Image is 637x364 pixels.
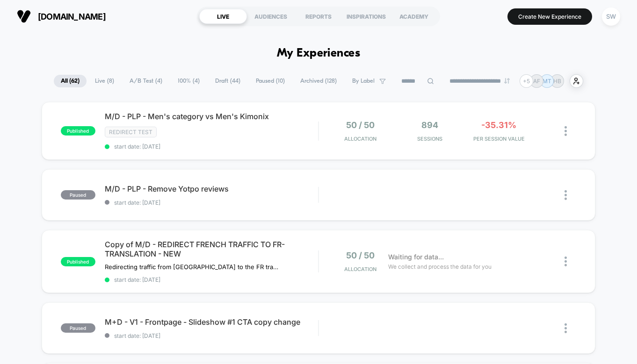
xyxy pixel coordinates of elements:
[105,317,318,327] span: M+D - V1 - Frontpage - Slideshow #1 CTA copy change
[277,47,361,60] h1: My Experiences
[342,9,390,24] div: INSPIRATIONS
[38,12,106,21] span: [DOMAIN_NAME]
[481,120,516,130] span: -35.31%
[105,199,318,206] span: start date: [DATE]
[346,250,375,260] span: 50 / 50
[123,75,169,87] span: A/B Test ( 4 )
[565,323,567,333] img: close
[105,184,318,193] span: M/D - PLP - Remove Yotpo reviews
[565,257,567,266] img: close
[390,9,438,24] div: ACADEMY
[507,8,592,25] button: Create New Experience
[17,9,31,23] img: Visually logo
[565,126,567,136] img: close
[105,332,318,339] span: start date: [DATE]
[105,112,318,121] span: M/D - PLP - Men's category vs Men's Kimonix
[504,78,510,84] img: end
[249,75,292,87] span: Paused ( 10 )
[421,120,438,130] span: 894
[208,75,247,87] span: Draft ( 44 )
[344,266,376,272] span: Allocation
[199,9,247,24] div: LIVE
[61,190,95,200] span: paused
[543,78,551,85] p: MT
[105,276,318,283] span: start date: [DATE]
[352,78,375,85] span: By Label
[105,263,278,271] span: Redirecting traffic from [GEOGRAPHIC_DATA] to the FR translation of the website.
[14,9,109,24] button: [DOMAIN_NAME]
[247,9,295,24] div: AUDIENCES
[295,9,342,24] div: REPORTS
[533,78,540,85] p: AF
[88,75,121,87] span: Live ( 8 )
[61,257,95,266] span: published
[171,75,207,87] span: 100% ( 4 )
[61,323,95,333] span: paused
[520,74,533,88] div: + 5
[61,126,95,136] span: published
[398,136,462,142] span: Sessions
[553,78,561,85] p: HB
[388,252,444,262] span: Waiting for data...
[346,120,375,130] span: 50 / 50
[602,7,620,26] div: SW
[105,240,318,258] span: Copy of M/D - REDIRECT FRENCH TRAFFIC TO FR-TRANSLATION - NEW
[599,7,623,26] button: SW
[54,75,87,87] span: All ( 62 )
[565,190,567,200] img: close
[388,262,492,271] span: We collect and process the data for you
[293,75,344,87] span: Archived ( 128 )
[344,136,376,142] span: Allocation
[105,127,157,137] span: Redirect Test
[467,136,531,142] span: PER SESSION VALUE
[105,143,318,150] span: start date: [DATE]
